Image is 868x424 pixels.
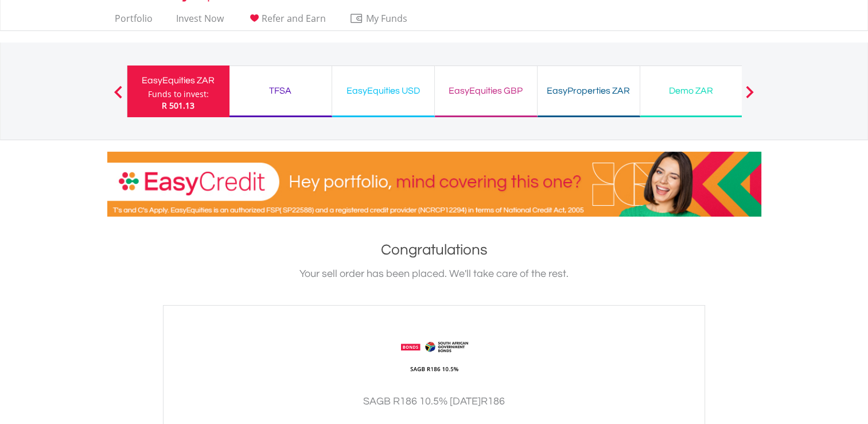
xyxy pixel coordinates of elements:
[262,12,326,25] span: Refer and Earn
[738,91,761,103] button: Next
[107,266,761,282] div: Your sell order has been placed. We'll take care of the rest.
[175,394,693,410] h3: SAGB R186 10.5% [DATE]
[339,83,427,99] div: EasyEquities USD
[107,240,761,260] h1: Congratulations
[107,91,130,103] button: Previous
[647,83,735,99] div: Demo ZAR
[349,11,425,26] span: My Funds
[110,13,157,30] a: Portfolio
[481,396,505,407] span: R186
[148,88,209,100] div: Funds to invest:
[162,100,194,111] span: R 501.13
[391,329,477,382] img: EQU.ZA.R186.png
[236,83,325,99] div: TFSA
[172,13,228,30] a: Invest Now
[544,83,633,99] div: EasyProperties ZAR
[243,13,330,30] a: Refer and Earn
[107,152,761,217] img: EasyCredit Promotion Banner
[442,83,530,99] div: EasyEquities GBP
[134,72,223,88] div: EasyEquities ZAR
